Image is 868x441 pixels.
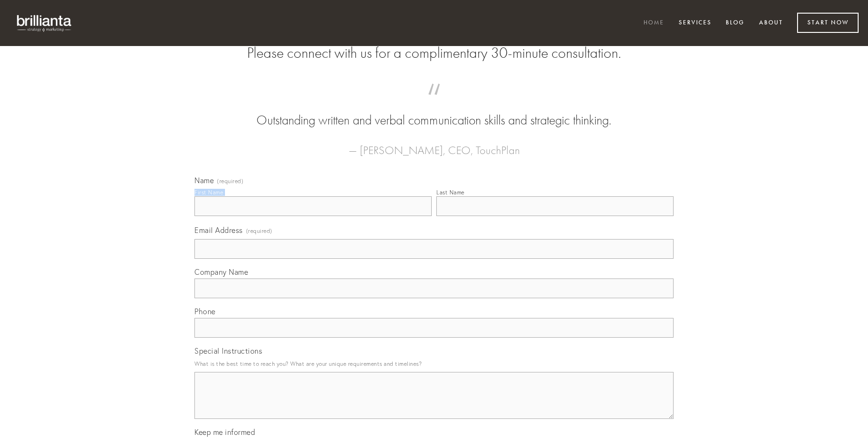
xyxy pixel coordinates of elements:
[637,15,670,31] a: Home
[194,307,216,316] span: Phone
[194,346,262,356] span: Special Instructions
[753,15,789,31] a: About
[194,44,674,62] h2: Please connect with us for a complimentary 30-minute consultation.
[673,15,718,31] a: Services
[797,13,859,33] a: Start Now
[194,357,674,370] p: What is the best time to reach you? What are your unique requirements and timelines?
[246,224,272,237] span: (required)
[720,15,751,31] a: Blog
[209,93,659,111] span: “
[9,9,80,37] img: brillianta - research, strategy, marketing
[194,189,223,196] div: First Name
[194,225,243,235] span: Email Address
[194,427,255,437] span: Keep me informed
[194,267,248,277] span: Company Name
[209,93,659,130] blockquote: Outstanding written and verbal communication skills and strategic thinking.
[194,176,214,185] span: Name
[209,130,659,160] figcaption: — [PERSON_NAME], CEO, TouchPlan
[436,189,465,196] div: Last Name
[217,178,243,184] span: (required)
